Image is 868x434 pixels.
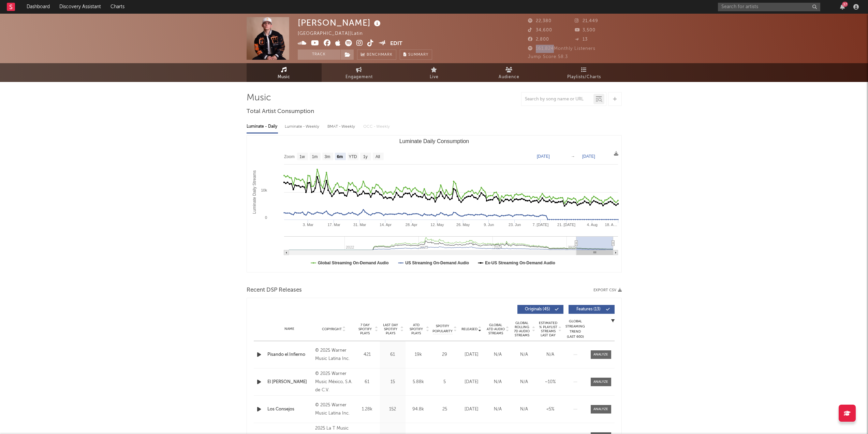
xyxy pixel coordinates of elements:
[322,327,342,331] span: Copyright
[513,406,535,413] div: N/A
[390,40,402,48] button: Edit
[509,223,521,227] text: 23. Jun
[528,46,595,51] span: 161,824 Monthly Listeners
[567,73,601,81] span: Playlists/Charts
[587,223,597,227] text: 4. Aug
[573,307,604,311] span: Features ( 13 )
[400,50,432,60] button: Summary
[539,351,562,358] div: N/A
[345,73,373,81] span: Engagement
[539,379,562,386] div: ~ 10 %
[337,154,342,159] text: 6m
[718,3,820,11] input: Search for artists
[356,406,378,413] div: 1.28k
[521,97,593,102] input: Search by song name or URL
[460,379,483,386] div: [DATE]
[405,223,417,227] text: 28. Apr
[582,154,595,159] text: [DATE]
[382,351,404,358] div: 61
[399,138,469,144] text: Luminate Daily Consumption
[267,406,312,413] a: Los Consejos
[298,17,382,28] div: [PERSON_NAME]
[575,28,595,32] span: 3,500
[569,305,615,314] button: Features(13)
[363,154,367,159] text: 1y
[432,324,453,334] span: Spotify Popularity
[460,406,483,413] div: [DATE]
[407,406,429,413] div: 94.8k
[367,51,393,59] span: Benchmark
[461,327,477,331] span: Released
[315,370,352,394] div: © 2025 Warner Music México, S.A. de C.V.
[408,53,428,57] span: Summary
[513,379,535,386] div: N/A
[315,401,352,418] div: © 2025 Warner Music Latina Inc.
[513,321,531,337] span: Global Rolling 7D Audio Streams
[486,351,509,358] div: N/A
[407,379,429,386] div: 5.88k
[842,2,848,7] div: 37
[356,379,378,386] div: 61
[382,379,404,386] div: 15
[528,55,568,59] span: Jump Score: 58.3
[605,223,617,227] text: 18. A…
[324,154,330,159] text: 3m
[539,321,558,337] span: Estimated % Playlist Streams Last Day
[557,223,575,227] text: 21. [DATE]
[405,261,469,265] text: US Streaming On-Demand Audio
[247,63,322,82] a: Music
[407,323,425,335] span: ATD Spotify Plays
[565,319,586,339] div: Global Streaming Trend (Last 60D)
[547,63,622,82] a: Playlists/Charts
[267,379,312,386] a: El [PERSON_NAME]
[433,351,457,358] div: 29
[382,323,400,335] span: Last Day Spotify Plays
[327,223,340,227] text: 17. Mar
[486,379,509,386] div: N/A
[397,63,472,82] a: Live
[349,154,357,159] text: YTD
[247,136,621,272] svg: Luminate Daily Consumption
[460,351,483,358] div: [DATE]
[318,261,389,265] text: Global Streaming On-Demand Audio
[840,4,845,10] button: 37
[430,223,444,227] text: 12. May
[382,406,404,413] div: 152
[539,406,562,413] div: <5%
[298,30,371,38] div: [GEOGRAPHIC_DATA] | Latin
[433,379,457,386] div: 5
[522,307,553,311] span: Originals ( 45 )
[312,154,318,159] text: 1m
[298,50,340,60] button: Track
[571,154,575,159] text: →
[430,73,439,81] span: Live
[357,50,396,60] a: Benchmark
[407,351,429,358] div: 19k
[532,223,548,227] text: 7. [DATE]
[517,305,563,314] button: Originals(45)
[575,37,588,42] span: 13
[322,63,397,82] a: Engagement
[486,406,509,413] div: N/A
[356,351,378,358] div: 421
[528,19,551,23] span: 22,380
[284,154,295,159] text: Zoom
[299,154,305,159] text: 1w
[261,188,267,192] text: 10k
[486,323,505,335] span: Global ATD Audio Streams
[278,73,290,81] span: Music
[528,28,552,32] span: 34,600
[252,170,257,214] text: Luminate Daily Streams
[593,288,622,292] button: Export CSV
[380,223,392,227] text: 14. Apr
[247,121,278,132] div: Luminate - Daily
[356,323,374,335] span: 7 Day Spotify Plays
[327,121,356,132] div: BMAT - Weekly
[499,73,519,81] span: Audience
[285,121,321,132] div: Luminate - Weekly
[513,351,535,358] div: N/A
[247,108,314,116] span: Total Artist Consumption
[267,351,312,358] a: Pisando el Infierno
